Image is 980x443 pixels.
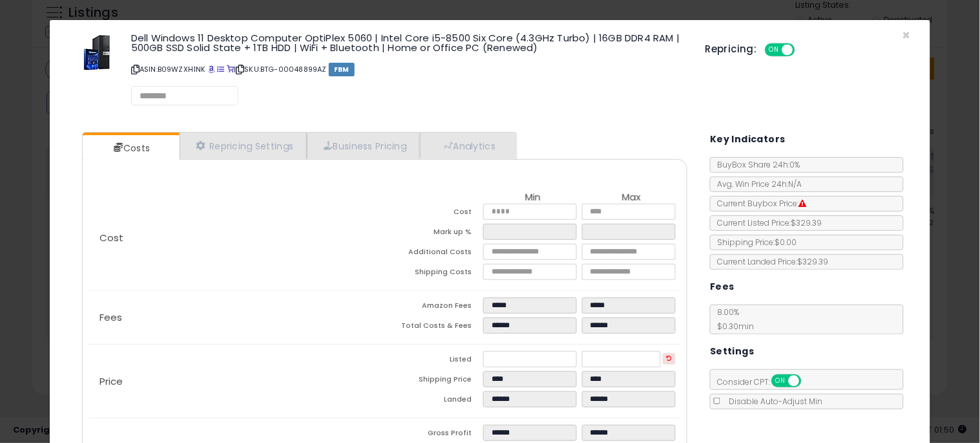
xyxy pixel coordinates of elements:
[705,44,757,54] h5: Repricing:
[79,33,118,72] img: 41uKq9oB-KL._SL60_.jpg
[385,297,484,318] td: Amazon Fees
[711,307,754,332] span: 8.00 %
[722,396,822,407] span: Disable Auto-Adjust Min
[902,26,911,45] span: ×
[710,131,786,147] h5: Key Indicators
[710,343,754,360] h5: Settings
[710,279,735,295] h5: Fees
[208,64,215,74] a: BuyBox page
[89,312,385,323] p: Fees
[307,133,420,159] a: Business Pricing
[385,244,484,264] td: Additional Costs
[711,321,754,332] span: $0.30 min
[227,64,234,74] a: Your listing only
[793,45,813,56] span: OFF
[711,237,797,248] span: Shipping Price: $0.00
[89,233,385,243] p: Cost
[131,33,686,52] h3: Dell Windows 11 Desktop Computer OptiPlex 5060 | Intel Core i5-8500 Six Core (4.3GHz Turbo) | 16G...
[773,376,789,387] span: ON
[329,63,355,76] span: FBM
[711,376,818,387] span: Consider CPT:
[83,135,178,161] a: Costs
[582,192,681,204] th: Max
[385,204,484,224] td: Cost
[385,371,484,391] td: Shipping Price
[711,159,800,170] span: BuyBox Share 24h: 0%
[385,391,484,411] td: Landed
[89,376,385,387] p: Price
[798,200,806,208] i: Suppressed Buy Box
[131,59,686,80] p: ASIN: B09WZXH1NK | SKU: BTG-00048899AZ
[766,45,782,56] span: ON
[711,217,822,228] span: Current Listed Price: $329.39
[385,224,484,244] td: Mark up %
[420,133,516,159] a: Analytics
[217,64,224,74] a: All offer listings
[180,133,308,159] a: Repricing Settings
[385,351,484,371] td: Listed
[711,256,828,267] span: Current Landed Price: $329.39
[385,318,484,338] td: Total Costs & Fees
[800,376,820,387] span: OFF
[711,198,806,209] span: Current Buybox Price:
[483,192,582,204] th: Min
[711,178,802,189] span: Avg. Win Price 24h: N/A
[385,264,484,284] td: Shipping Costs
